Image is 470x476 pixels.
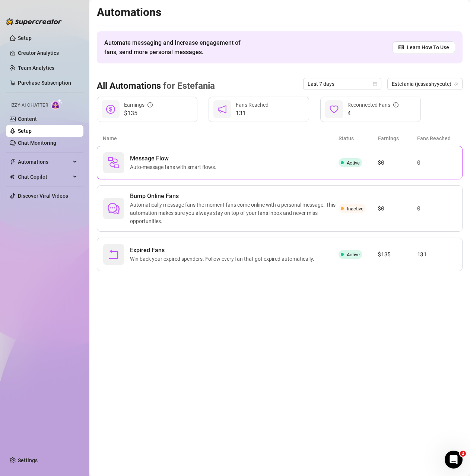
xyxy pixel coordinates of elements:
span: Bump Online Fans [130,192,339,201]
div: Reconnected Fans [347,101,398,109]
a: Content [18,116,37,122]
span: notification [218,105,227,114]
article: Status [339,134,378,143]
span: Estefania (jessashyycute) [392,78,458,90]
span: dollar [106,105,115,114]
a: Chat Monitoring [18,140,56,146]
span: Izzy AI Chatter [10,102,48,109]
article: Name [103,134,339,143]
span: for Estefania [161,81,215,91]
span: rollback [108,248,120,260]
span: Last 7 days [308,78,377,90]
span: Automatically message fans the moment fans come online with a personal message. This automation m... [130,201,339,225]
img: svg%3e [108,157,120,169]
span: 2 [460,451,466,457]
a: Setup [18,35,32,41]
iframe: Intercom live chat [445,451,463,469]
article: 0 [417,204,456,213]
article: $0 [378,158,417,167]
span: Message Flow [130,154,219,163]
article: Fans Reached [417,134,457,143]
span: 131 [236,109,269,118]
span: Learn How To Use [407,43,449,51]
article: Earnings [378,134,417,143]
span: Fans Reached [236,102,269,108]
span: Active [347,160,360,166]
div: Earnings [124,101,153,109]
article: 131 [417,250,456,259]
span: thunderbolt [10,159,16,165]
a: Purchase Subscription [18,80,71,86]
span: comment [108,203,120,214]
span: info-circle [393,102,398,107]
span: 4 [347,109,398,118]
article: $0 [378,204,417,213]
span: calendar [373,82,377,86]
img: logo-BBDzfeDw.svg [6,18,62,25]
span: info-circle [147,102,153,107]
a: Team Analytics [18,65,54,71]
article: $135 [378,250,417,259]
img: Chat Copilot [10,174,15,179]
a: Settings [18,457,38,463]
a: Creator Analytics [18,47,77,59]
h3: All Automations [97,80,215,92]
span: Auto-message fans with smart flows. [130,163,219,171]
span: Automations [18,156,71,168]
a: Learn How To Use [393,41,455,53]
article: 0 [417,158,456,167]
a: Setup [18,128,32,134]
span: Expired Fans [130,246,317,255]
span: team [454,82,458,86]
span: Win back your expired spenders. Follow every fan that got expired automatically. [130,255,317,263]
span: $135 [124,109,153,118]
span: Chat Copilot [18,171,71,183]
span: heart [330,105,339,114]
span: Inactive [347,206,363,212]
span: Automate messaging and Increase engagement of fans, send more personal messages. [104,38,248,57]
h2: Automations [97,5,463,19]
img: AI Chatter [51,99,63,110]
span: Active [347,252,360,257]
span: read [398,45,404,50]
a: Discover Viral Videos [18,193,68,199]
